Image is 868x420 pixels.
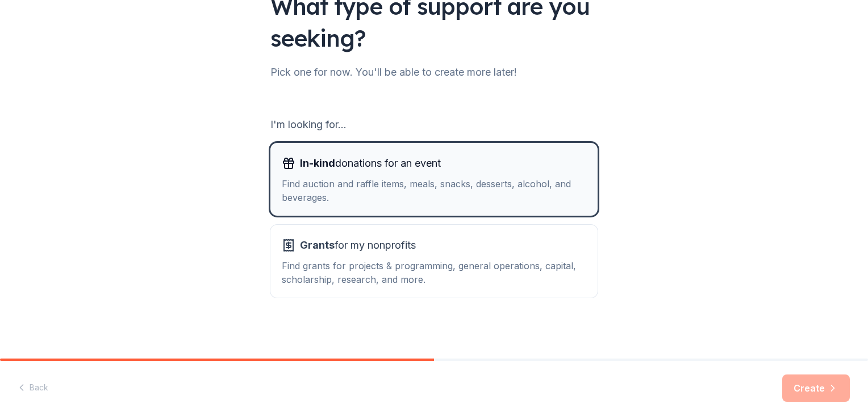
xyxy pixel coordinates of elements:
[300,236,416,254] span: for my nonprofits
[270,63,598,81] div: Pick one for now. You'll be able to create more later!
[300,157,335,169] span: In-kind
[270,143,598,216] button: In-kinddonations for an eventFind auction and raffle items, meals, snacks, desserts, alcohol, and...
[282,259,586,286] div: Find grants for projects & programming, general operations, capital, scholarship, research, and m...
[300,154,441,172] span: donations for an event
[270,116,598,134] div: I'm looking for...
[300,239,335,251] span: Grants
[270,225,598,298] button: Grantsfor my nonprofitsFind grants for projects & programming, general operations, capital, schol...
[282,177,586,204] div: Find auction and raffle items, meals, snacks, desserts, alcohol, and beverages.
